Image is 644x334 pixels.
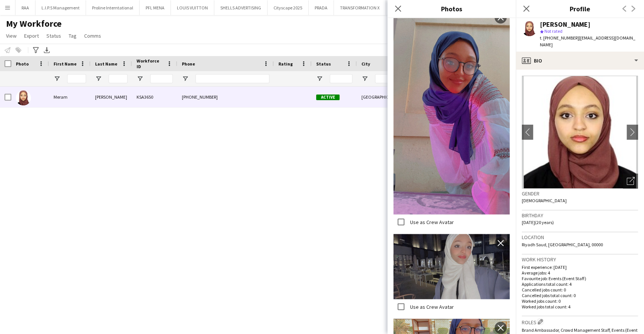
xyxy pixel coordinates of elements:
button: L.I.P.S Management [35,0,86,15]
p: Worked jobs count: 0 [522,298,638,304]
h3: Birthday [522,212,638,219]
button: PRADA [309,0,334,15]
span: Workforce ID [137,58,164,69]
span: Riyadh Saud, [GEOGRAPHIC_DATA], 00000 [522,242,603,247]
a: Export [21,31,42,41]
span: Phone [182,61,195,67]
app-action-btn: Export XLSX [42,46,51,55]
p: Worked jobs total count: 4 [522,304,638,310]
p: Average jobs: 4 [522,270,638,276]
span: Comms [84,32,101,39]
span: [DATE] (20 years) [522,220,554,225]
div: Bio [516,52,644,70]
button: Open Filter Menu [182,75,189,82]
span: Last Name [95,61,117,67]
label: Use as Crew Avatar [409,218,454,225]
input: Last Name Filter Input [109,74,128,83]
button: Cityscape 2025 [267,0,309,15]
span: My Workforce [6,18,61,29]
span: Not rated [544,28,563,34]
div: [PHONE_NUMBER] [177,87,274,107]
p: Favourite job: Events (Event Staff) [522,276,638,281]
input: First Name Filter Input [67,74,86,83]
span: [DEMOGRAPHIC_DATA] [522,198,567,203]
div: Open photos pop-in [623,174,638,189]
button: RAA [15,0,35,15]
img: Crew avatar or photo [522,76,638,189]
span: Active [316,95,340,100]
input: Phone Filter Input [195,74,269,83]
button: PFL MENA [140,0,171,15]
button: Open Filter Menu [137,75,143,82]
h3: Photos [387,4,516,14]
div: [PERSON_NAME] [540,21,590,28]
button: Open Filter Menu [361,75,368,82]
img: Crew photo 679169 [393,8,510,214]
p: Cancelled jobs total count: 0 [522,293,638,298]
h3: Gender [522,190,638,197]
h3: Work history [522,256,638,263]
div: KSA3650 [132,87,177,107]
a: Status [43,31,64,41]
span: Status [316,61,331,67]
input: Workforce ID Filter Input [150,74,173,83]
span: Tag [69,32,77,39]
button: Proline Interntational [86,0,140,15]
app-action-btn: Advanced filters [31,46,40,55]
a: View [3,31,20,41]
span: t. [PHONE_NUMBER] [540,35,579,41]
span: City [361,61,370,67]
div: [GEOGRAPHIC_DATA] [357,87,402,107]
p: Applications total count: 4 [522,281,638,287]
input: City Filter Input [375,74,398,83]
h3: Profile [516,4,644,14]
p: First experience: [DATE] [522,264,638,270]
span: Photo [16,61,29,67]
h3: Roles [522,318,638,326]
span: Rating [278,61,293,67]
img: Crew photo 679164 [393,234,510,299]
span: View [6,32,17,39]
button: Open Filter Menu [95,75,102,82]
img: Meram Ahmed [16,90,31,105]
p: Cancelled jobs count: 0 [522,287,638,293]
button: Open Filter Menu [54,75,60,82]
a: Comms [81,31,104,41]
span: First Name [54,61,77,67]
span: Export [24,32,39,39]
button: Open Filter Menu [316,75,323,82]
span: Status [46,32,61,39]
label: Use as Crew Avatar [409,303,454,310]
span: | [EMAIL_ADDRESS][DOMAIN_NAME] [540,35,635,47]
a: Tag [66,31,80,41]
button: TRANSFORMATION X [334,0,386,15]
input: Status Filter Input [330,74,352,83]
div: [PERSON_NAME] [91,87,132,107]
h3: Location [522,234,638,241]
button: SHELLS ADVERTISING [214,0,267,15]
button: LOUIS VUITTON [171,0,214,15]
div: Meram [49,87,91,107]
